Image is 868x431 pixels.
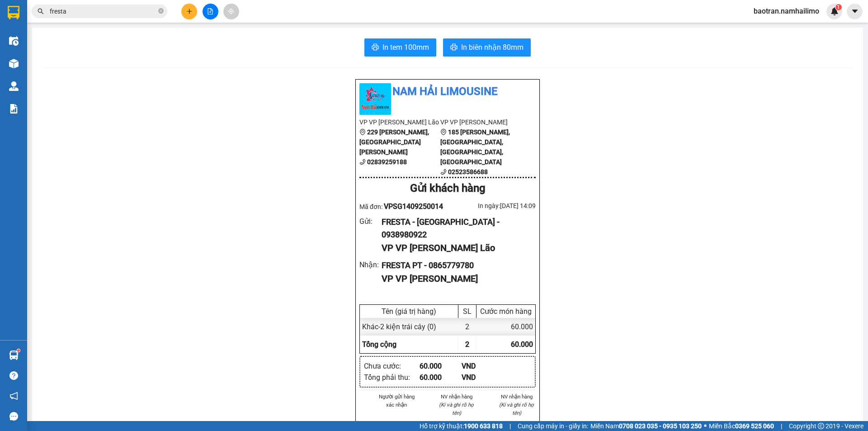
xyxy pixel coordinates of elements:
i: (Kí và ghi rõ họ tên) [439,402,474,416]
span: VPSG1409250014 [384,202,443,211]
button: file-add [203,4,218,19]
div: Gửi khách hàng [359,180,536,197]
span: Cung cấp máy in - giấy in: [518,421,588,431]
strong: 0708 023 035 - 0935 103 250 [619,422,702,430]
span: notification [9,392,18,400]
div: 60.000 [476,318,535,336]
span: 60.000 [511,340,533,349]
img: solution-icon [9,104,19,114]
div: VP VP [PERSON_NAME] [382,272,528,286]
div: Tổng phải thu : [364,372,420,383]
div: Mã đơn: [359,201,448,212]
b: 02523586688 [448,168,488,175]
img: warehouse-icon [9,36,19,46]
div: VND [462,360,504,372]
button: caret-down [847,4,863,19]
img: warehouse-icon [9,350,19,360]
span: In biên nhận 80mm [461,42,524,53]
span: plus [186,8,193,14]
img: logo.jpg [359,83,391,115]
span: copyright [818,423,824,429]
span: message [9,412,18,421]
strong: 1900 633 818 [464,422,503,430]
span: search [38,8,44,14]
div: VND [462,372,504,383]
li: NV nhận hàng [438,393,476,401]
b: 229 [PERSON_NAME], [GEOGRAPHIC_DATA][PERSON_NAME] [359,128,429,156]
span: Khác - 2 kiện trái cây (0) [362,322,436,331]
i: (Kí và ghi rõ họ tên) [499,402,534,416]
span: environment [359,129,366,135]
span: question-circle [9,371,18,380]
div: 60.000 [420,360,462,372]
div: FRESTA PT - 0865779780 [382,259,528,272]
span: close-circle [158,8,164,14]
sup: 1 [835,4,842,10]
img: warehouse-icon [9,81,19,91]
button: aim [223,4,239,19]
b: 02839259188 [367,158,407,166]
b: 185 [PERSON_NAME], [GEOGRAPHIC_DATA], [GEOGRAPHIC_DATA], [GEOGRAPHIC_DATA] [440,128,510,166]
li: Người gửi hàng xác nhận [377,393,416,409]
span: Hỗ trợ kỹ thuật: [420,421,503,431]
li: Nam Hải Limousine [359,83,536,100]
strong: 0369 525 060 [735,422,774,430]
span: ⚪️ [704,424,707,428]
div: Gửi : [359,216,382,227]
span: 2 [465,340,469,349]
span: | [509,421,511,431]
div: Chưa cước : [364,360,420,372]
img: logo-vxr [8,6,19,19]
span: caret-down [851,7,859,15]
div: Tên (giá trị hàng) [362,307,456,316]
span: file-add [207,8,213,14]
li: NV nhận hàng [497,393,536,401]
span: aim [228,8,234,14]
sup: 1 [17,349,20,352]
span: In tem 100mm [382,42,429,53]
img: warehouse-icon [9,59,19,68]
span: close-circle [158,7,164,16]
div: 2 [458,318,476,336]
div: Nhận : [359,259,382,270]
input: Tìm tên, số ĐT hoặc mã đơn [50,6,156,16]
div: SL [461,307,474,316]
img: icon-new-feature [830,7,839,15]
div: In ngày: [DATE] 14:09 [448,201,536,211]
li: VP VP [PERSON_NAME] [440,117,521,127]
span: printer [372,43,379,52]
button: plus [181,4,197,19]
div: VP VP [PERSON_NAME] Lão [382,241,528,255]
span: environment [440,129,447,135]
button: printerIn biên nhận 80mm [443,38,531,57]
button: printerIn tem 100mm [364,38,436,57]
span: Miền Bắc [709,421,774,431]
span: Tổng cộng [362,340,396,349]
span: | [781,421,782,431]
span: Miền Nam [590,421,702,431]
span: phone [440,169,447,175]
div: Cước món hàng [479,307,533,316]
div: FRESTA - [GEOGRAPHIC_DATA] - 0938980922 [382,216,528,242]
li: VP VP [PERSON_NAME] Lão [359,117,440,127]
span: printer [450,43,458,52]
div: 60.000 [420,372,462,383]
span: baotran.namhailimo [746,5,826,17]
span: phone [359,159,366,165]
span: 1 [837,4,840,10]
